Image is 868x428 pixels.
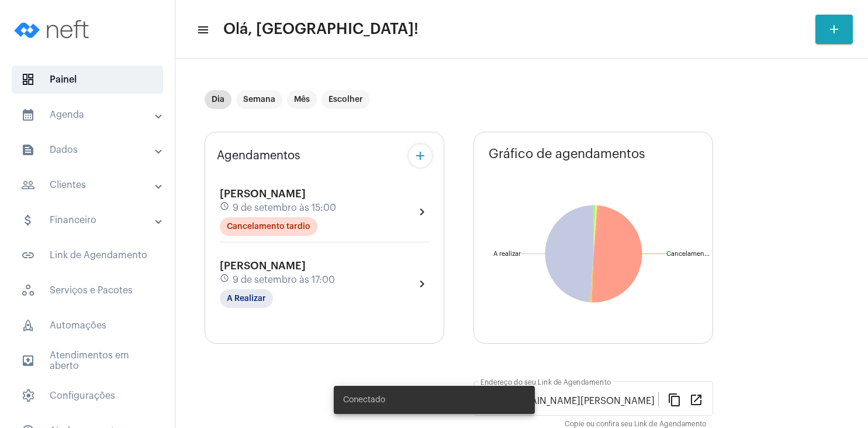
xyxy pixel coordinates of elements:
[666,251,710,257] text: Cancelamen...
[343,394,385,406] span: Conectado
[21,178,35,192] mat-icon: sidenav icon
[415,277,429,291] mat-icon: chevron_right
[7,101,175,129] mat-expansion-panel-header: sidenav iconAgenda
[7,136,175,164] mat-expansion-panel-header: sidenav iconDados
[21,108,35,122] mat-icon: sidenav icon
[12,276,163,304] span: Serviços e Pacotes
[21,213,156,227] mat-panel-title: Financeiro
[21,178,156,192] mat-panel-title: Clientes
[220,261,306,271] span: [PERSON_NAME]
[7,206,175,234] mat-expansion-panel-header: sidenav iconFinanceiro
[217,149,300,162] span: Agendamentos
[689,392,703,406] mat-icon: open_in_new
[12,311,163,340] span: Automações
[827,22,841,36] mat-icon: add
[21,143,156,157] mat-panel-title: Dados
[12,66,163,94] span: Painel
[21,143,35,157] mat-icon: sidenav icon
[480,396,658,406] input: Link
[413,149,427,163] mat-icon: add
[220,289,273,308] mat-chip: A Realizar
[21,248,35,262] mat-icon: sidenav icon
[12,382,163,410] span: Configurações
[21,108,156,122] mat-panel-title: Agenda
[236,90,282,109] mat-chip: Semana
[21,73,35,87] span: sidenav icon
[220,201,230,214] mat-icon: schedule
[233,203,336,213] span: 9 de setembro às 15:00
[12,347,163,375] span: Atendimentos em aberto
[489,147,645,161] span: Gráfico de agendamentos
[493,251,521,257] text: A realizar
[220,189,306,199] span: [PERSON_NAME]
[321,90,370,109] mat-chip: Escolher
[223,20,419,39] span: Olá, [GEOGRAPHIC_DATA]!
[7,171,175,199] mat-expansion-panel-header: sidenav iconClientes
[415,205,429,219] mat-icon: chevron_right
[220,273,230,286] mat-icon: schedule
[21,354,35,368] mat-icon: sidenav icon
[205,90,231,109] mat-chip: Dia
[9,6,97,53] img: logo-neft-novo-2.png
[12,241,163,269] span: Link de Agendamento
[196,23,208,37] mat-icon: sidenav icon
[668,392,682,406] mat-icon: content_copy
[21,389,35,403] span: sidenav icon
[21,319,35,333] span: sidenav icon
[287,90,317,109] mat-chip: Mês
[21,213,35,227] mat-icon: sidenav icon
[220,217,317,236] mat-chip: Cancelamento tardio
[233,275,335,285] span: 9 de setembro às 17:00
[21,283,35,297] span: sidenav icon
